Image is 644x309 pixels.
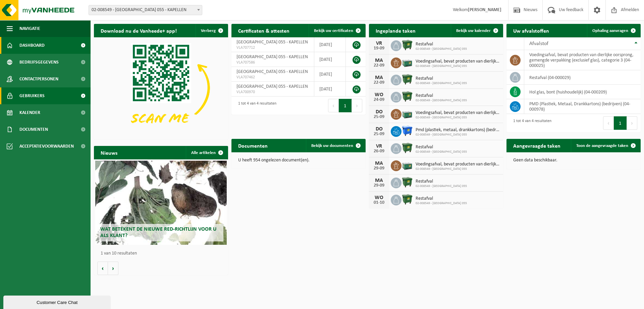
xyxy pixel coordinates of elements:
[100,227,216,238] span: Wat betekent de nieuwe RED-richtlijn voor u als klant?
[314,52,346,67] td: [DATE]
[201,29,216,33] span: Verberg
[314,67,346,82] td: [DATE]
[416,42,467,47] span: Restafval
[468,7,501,12] strong: [PERSON_NAME]
[314,82,346,96] td: [DATE]
[372,109,386,115] div: DO
[19,54,59,71] span: Bedrijfsgegevens
[524,70,641,85] td: restafval (04-000029)
[524,85,641,99] td: hol glas, bont (huishoudelijk) (04-000209)
[451,24,502,37] a: Bekijk uw kalender
[416,116,500,120] span: 02-008549 - [GEOGRAPHIC_DATA] 055
[416,127,500,133] span: Pmd (plastiek, metaal, drankkartons) (bedrijven)
[592,29,628,33] span: Ophaling aanvragen
[416,59,500,64] span: Voedingsafval, bevat producten van dierlijke oorsprong, gemengde verpakking (exc...
[416,99,467,103] span: 02-008549 - [GEOGRAPHIC_DATA] 055
[416,133,500,137] span: 02-008549 - [GEOGRAPHIC_DATA] 055
[416,196,467,201] span: Restafval
[416,64,500,68] span: 02-008549 - [GEOGRAPHIC_DATA] 055
[571,139,640,152] a: Toon de aangevraagde taken
[19,87,45,104] span: Gebruikers
[372,178,386,183] div: MA
[416,93,467,99] span: Restafval
[339,99,352,112] button: 1
[401,125,413,137] img: WB-1100-HPE-BE-01
[3,294,112,309] iframe: chat widget
[513,158,634,163] p: Geen data beschikbaar.
[372,58,386,63] div: MA
[309,24,365,37] a: Bekijk uw certificaten
[19,138,74,155] span: Acceptatievoorwaarden
[314,37,346,52] td: [DATE]
[306,139,365,152] a: Bekijk uw documenten
[416,110,500,116] span: Voedingsafval, bevat producten van dierlijke oorsprong, gemengde verpakking (exc...
[196,24,227,37] button: Verberg
[372,41,386,46] div: VR
[372,149,386,154] div: 26-09
[372,132,386,137] div: 25-09
[372,98,386,102] div: 24-09
[372,200,386,205] div: 01-10
[506,139,567,152] h2: Aangevraagde taken
[236,60,309,65] span: VLA707586
[627,116,637,130] button: Next
[524,99,641,114] td: PMD (Plastiek, Metaal, Drankkartons) (bedrijven) (04-000978)
[401,91,413,102] img: WB-1100-HPE-GN-01
[372,115,386,119] div: 25-09
[372,166,386,171] div: 29-09
[236,89,309,95] span: VLA700970
[529,41,548,46] span: Afvalstof
[89,5,202,15] span: 02-008549 - CARREFOUR KAPELLEN 055 - KAPELLEN
[89,5,202,15] span: 02-008549 - CARREFOUR KAPELLEN 055 - KAPELLEN
[328,99,339,112] button: Previous
[95,161,227,245] a: Wat betekent de nieuwe RED-richtlijn voor u als klant?
[416,167,500,171] span: 02-008549 - [GEOGRAPHIC_DATA] 055
[416,47,467,51] span: 02-008549 - [GEOGRAPHIC_DATA] 055
[372,46,386,51] div: 19-09
[416,162,500,167] span: Voedingsafval, bevat producten van dierlijke oorsprong, gemengde verpakking (exc...
[236,75,309,80] span: VLA707462
[19,71,58,87] span: Contactpersonen
[352,99,362,112] button: Next
[416,179,467,184] span: Restafval
[372,195,386,200] div: WO
[506,24,556,37] h2: Uw afvalstoffen
[372,80,386,85] div: 22-09
[416,150,467,154] span: 02-008549 - [GEOGRAPHIC_DATA] 055
[19,37,45,54] span: Dashboard
[416,76,467,81] span: Restafval
[401,108,413,119] img: PB-LB-0680-HPE-GN-01
[231,24,296,37] h2: Certificaten & attesten
[372,161,386,166] div: MA
[372,63,386,68] div: 22-09
[236,45,309,50] span: VLA707712
[401,74,413,85] img: WB-1100-HPE-GN-01
[587,24,640,37] a: Ophaling aanvragen
[19,104,40,121] span: Kalender
[372,183,386,188] div: 29-09
[401,39,413,51] img: WB-1100-HPE-GN-01
[576,144,628,148] span: Toon de aangevraagde taken
[236,40,308,45] span: [GEOGRAPHIC_DATA] 055 - KAPELLEN
[510,116,551,130] div: 1 tot 4 van 4 resultaten
[401,142,413,154] img: WB-1100-HPE-GN-01
[19,20,40,37] span: Navigatie
[372,126,386,132] div: DO
[401,177,413,188] img: WB-1100-HPE-GN-01
[416,145,467,150] span: Restafval
[603,116,614,130] button: Previous
[108,262,118,275] button: Volgende
[101,251,225,256] p: 1 van 10 resultaten
[524,50,641,70] td: voedingsafval, bevat producten van dierlijke oorsprong, gemengde verpakking (exclusief glas), cat...
[94,24,183,37] h2: Download nu de Vanheede+ app!
[372,92,386,98] div: WO
[401,159,413,171] img: PB-LB-0680-HPE-GN-01
[186,146,227,159] a: Alle artikelen
[401,56,413,68] img: PB-LB-0680-HPE-GN-01
[94,37,228,138] img: Download de VHEPlus App
[231,139,274,152] h2: Documenten
[19,121,48,138] span: Documenten
[416,201,467,205] span: 02-008549 - [GEOGRAPHIC_DATA] 055
[416,184,467,188] span: 02-008549 - [GEOGRAPHIC_DATA] 055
